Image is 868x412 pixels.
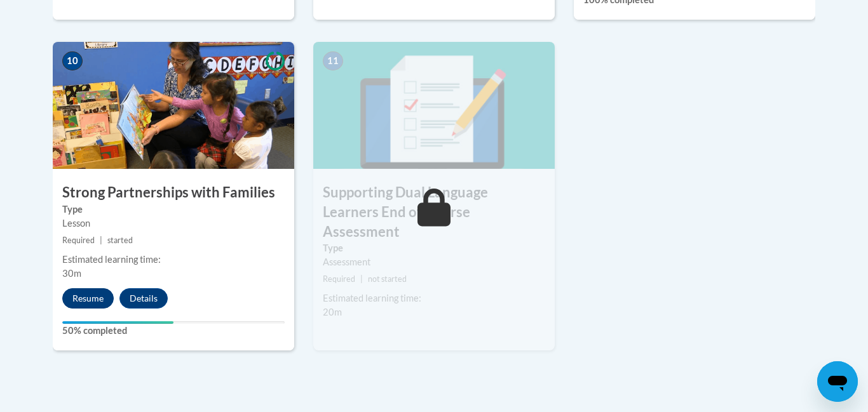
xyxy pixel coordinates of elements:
[360,274,363,284] span: |
[817,361,858,402] iframe: Button to launch messaging window
[313,42,555,169] img: Course Image
[119,288,168,309] button: Details
[62,321,173,324] div: Your progress
[107,236,133,245] span: started
[323,51,343,70] span: 11
[323,241,545,255] label: Type
[53,42,294,169] img: Course Image
[62,288,114,309] button: Resume
[62,324,285,338] label: 50% completed
[323,255,545,269] div: Assessment
[62,51,83,70] span: 10
[313,183,555,241] h3: Supporting Dual Language Learners End of Course Assessment
[323,307,342,317] span: 20m
[323,274,355,284] span: Required
[62,216,285,230] div: Lesson
[62,203,285,216] label: Type
[323,291,545,305] div: Estimated learning time:
[368,274,407,284] span: not started
[100,236,102,245] span: |
[53,183,294,203] h3: Strong Partnerships with Families
[62,253,285,267] div: Estimated learning time:
[62,268,81,279] span: 30m
[62,236,95,245] span: Required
